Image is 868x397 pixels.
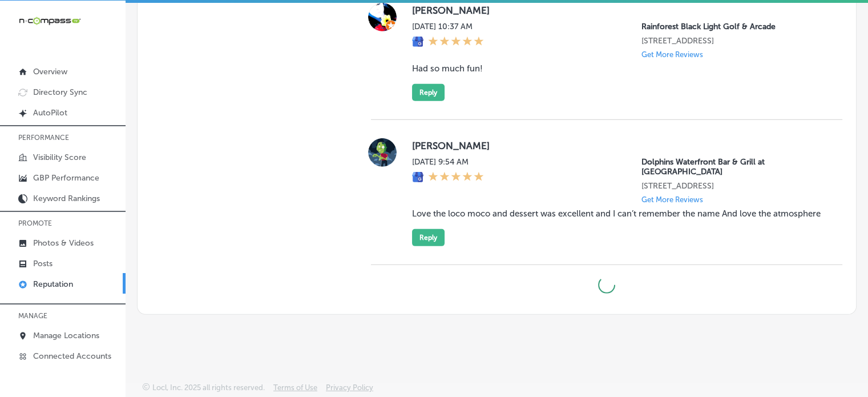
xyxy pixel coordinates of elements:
p: Manage Locations [33,331,99,340]
p: Photos & Videos [33,238,94,248]
p: 310 Lagoon Way [641,181,824,191]
label: [DATE] 10:37 AM [412,22,484,31]
p: Get More Reviews [641,50,703,59]
p: Get More Reviews [641,195,703,204]
label: [PERSON_NAME] [412,140,824,151]
p: Reputation [33,279,73,289]
p: 9129 Front Beach Rd [641,36,824,46]
button: Reply [412,229,445,246]
p: Directory Sync [33,87,87,97]
blockquote: Had so much fun! [412,63,824,74]
p: Dolphins Waterfront Bar & Grill at Cape Crossing [641,157,824,177]
label: [PERSON_NAME] [412,5,824,16]
img: 660ab0bf-5cc7-4cb8-ba1c-48b5ae0f18e60NCTV_CLogo_TV_Black_-500x88.png [18,15,81,26]
p: Overview [33,67,67,77]
p: Rainforest Black Light Golf & Arcade [641,22,824,31]
label: [DATE] 9:54 AM [412,157,484,167]
blockquote: Love the loco moco and dessert was excellent and I can’t remember the name And love the atmosphere [412,208,824,219]
p: GBP Performance [33,173,99,183]
p: AutoPilot [33,108,67,118]
p: Locl, Inc. 2025 all rights reserved. [152,383,265,392]
p: Keyword Rankings [33,194,100,203]
p: Visibility Score [33,153,86,162]
p: Connected Accounts [33,351,111,361]
div: 5 Stars [428,36,484,49]
div: 5 Stars [428,171,484,184]
button: Reply [412,84,445,101]
p: Posts [33,259,53,268]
